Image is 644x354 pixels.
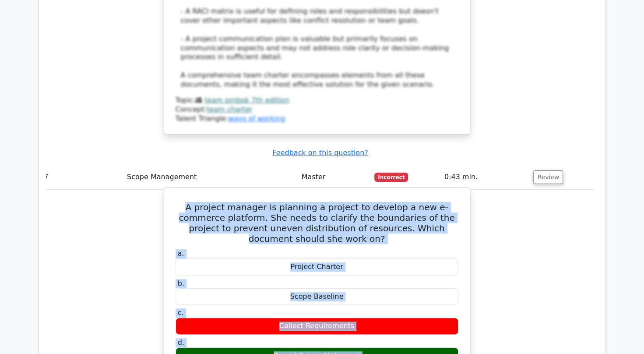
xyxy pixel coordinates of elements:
td: 7 [41,165,124,190]
a: team pmbok 7th edition [204,96,289,104]
span: d. [178,338,184,347]
div: Topic: [176,96,458,105]
div: Talent Triangle: [176,96,458,123]
span: c. [178,308,184,317]
div: Concept: [176,105,458,114]
div: Scope Baseline [176,288,458,305]
a: team charter [207,105,253,113]
span: a. [178,249,184,258]
td: 0:43 min. [441,165,530,190]
div: Project Charter [176,258,458,276]
div: Collect Requirements [176,318,458,335]
a: Feedback on this question? [272,149,368,157]
span: b. [178,279,184,287]
td: Scope Management [123,165,298,190]
a: ways of working [228,114,285,123]
td: Master [298,165,371,190]
span: Incorrect [374,173,408,181]
h5: A project manager is planning a project to develop a new e-commerce platform. She needs to clarif... [175,202,459,244]
button: Review [533,170,563,184]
